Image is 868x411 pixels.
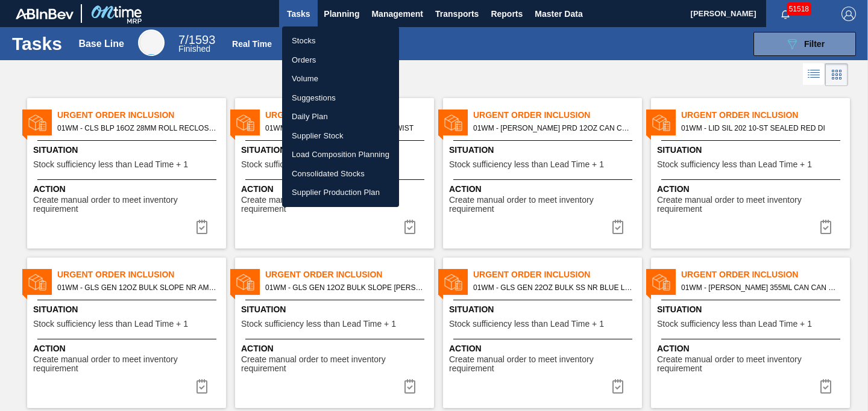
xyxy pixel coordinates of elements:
a: Orders [282,51,399,70]
a: Volume [282,69,399,88]
a: Consolidated Stocks [282,164,399,184]
a: Load Composition Planning [282,145,399,164]
a: Suggestions [282,88,399,108]
a: Stocks [282,31,399,51]
a: Supplier Production Plan [282,183,399,202]
a: Daily Plan [282,107,399,126]
a: Supplier Stock [282,126,399,146]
